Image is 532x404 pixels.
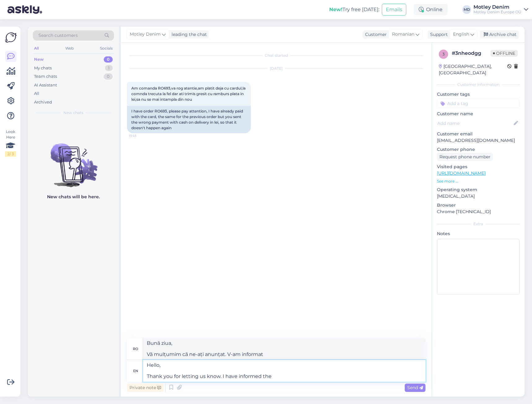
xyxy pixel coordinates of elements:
p: [MEDICAL_DATA] [437,193,520,200]
p: Customer tags [437,91,520,98]
span: 13:45 [129,134,152,138]
img: No chats [28,132,119,188]
span: Am comanda RO693,va rog atentie,am platit deja cu cardul,la comnda trecuta la fel dar ati trimis ... [131,86,246,102]
div: # 3nheodgg [452,50,491,57]
div: Motley Denim [473,5,521,10]
div: Private note [127,384,164,392]
div: leading the chat [169,31,207,38]
div: 1 [105,65,113,71]
div: Team chats [34,73,57,80]
div: Look Here [5,129,16,157]
p: Notes [437,231,520,237]
p: Customer name [437,111,520,117]
div: 0 [104,73,113,80]
p: Browser [437,202,520,209]
div: 0 [104,56,113,63]
input: Add a tag [437,99,520,108]
div: My chats [34,65,52,71]
div: ro [133,344,138,354]
div: Archive chat [480,30,519,39]
input: Add name [437,120,512,127]
b: New! [329,7,342,12]
div: Socials [99,44,114,52]
div: AI Assistant [34,82,57,88]
textarea: Hello, Thank you for letting us know. I have informed the [143,360,425,382]
div: Customer information [437,82,520,87]
p: Visited pages [437,164,520,170]
span: Motley Denim [130,31,161,38]
div: Online [414,4,447,15]
span: Romanian [392,31,414,38]
span: Send [407,385,423,390]
textarea: Bună ziua, Vă mulțumim că ne-ați anunțat. V-am informat [143,338,425,360]
p: Chrome [TECHNICAL_ID] [437,209,520,215]
div: Extra [437,221,520,227]
div: [DATE] [127,66,425,71]
span: New chats [63,110,83,116]
div: All [33,44,40,52]
div: Web [64,44,75,52]
button: Emails [382,4,406,15]
div: I have order RO693, please pay attention, I have already paid with the card, the same for the pre... [127,106,251,133]
span: English [453,31,469,38]
a: Motley DenimMotley Denim Europe OÜ [473,5,528,15]
div: All [34,90,39,97]
p: New chats will be here. [47,194,100,200]
div: Archived [34,99,52,105]
div: New [34,56,44,63]
div: [GEOGRAPHIC_DATA], [GEOGRAPHIC_DATA] [439,63,507,76]
span: Offline [491,50,518,57]
p: [EMAIL_ADDRESS][DOMAIN_NAME] [437,137,520,144]
p: Customer email [437,131,520,137]
div: Motley Denim Europe OÜ [473,10,521,15]
div: Chat started [127,53,425,58]
div: en [133,366,138,376]
p: Customer phone [437,146,520,153]
div: Try free [DATE]: [329,6,379,13]
img: Askly Logo [5,32,17,43]
div: Support [428,31,448,38]
p: See more ... [437,178,520,184]
span: Search customers [38,32,78,39]
div: Request phone number [437,153,493,161]
div: MD [462,5,471,14]
div: 2 / 3 [5,151,16,157]
span: 3 [443,52,445,56]
div: Customer [363,31,387,38]
a: [URL][DOMAIN_NAME] [437,170,486,176]
p: Operating system [437,187,520,193]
